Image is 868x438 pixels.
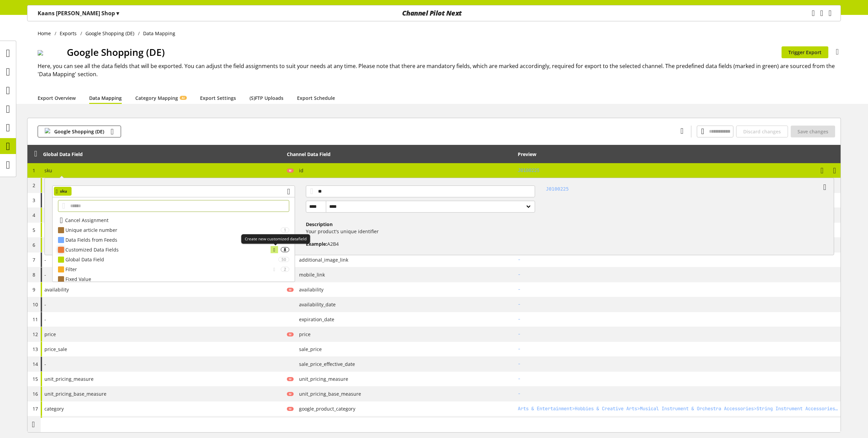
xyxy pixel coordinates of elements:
[60,30,77,37] span: Exports
[65,217,108,224] span: Cancel Assignment
[518,301,838,308] h2: -
[518,346,838,353] h2: -
[294,167,303,174] span: id
[65,246,271,253] div: Customized Data Fields
[294,256,348,263] span: additional_image_link
[200,94,236,102] a: Export Settings
[44,406,64,412] span: category
[65,276,289,283] div: Fixed Value
[33,197,35,203] span: 3
[297,94,335,102] a: Export Schedule
[327,241,339,247] span: A2B4
[289,392,292,396] span: M
[33,361,38,367] span: 14
[65,226,281,234] div: Unique article number
[33,376,38,382] span: 15
[32,150,39,157] span: Unlock to reorder rows
[33,391,38,397] span: 16
[294,375,348,382] span: unit_pricing_measure
[33,301,38,308] span: 10
[43,151,83,158] div: Global Data Field
[44,167,52,174] span: sku
[518,271,838,278] h2: -
[30,150,39,158] div: Unlock to reorder rows
[281,227,289,233] div: 1
[736,126,788,137] button: Discard changes
[33,331,38,337] span: 12
[294,286,323,293] span: availability
[135,94,186,102] a: Category MappingAI
[518,286,838,293] h2: -
[518,167,813,174] h2: J0100225
[294,271,325,278] span: mobile_link
[33,346,38,352] span: 13
[287,151,331,158] div: Channel Data Field
[306,228,532,235] p: Your product's unique identifier
[294,316,334,323] span: expiration_date
[294,301,336,308] span: availability_date
[89,94,122,102] a: Data Mapping
[250,94,283,102] a: (S)FTP Uploads
[44,391,106,397] span: unit_pricing_base_measure
[306,241,327,247] span: Example:
[45,128,52,135] img: icon
[44,271,46,278] span: -
[518,151,536,158] div: Preview
[38,30,55,37] a: Home
[27,5,841,21] nav: main navigation
[33,167,35,174] span: 1
[33,286,35,293] span: 9
[535,180,832,248] div: J0100225
[38,126,121,137] button: Google Shopping (DE)
[54,128,104,135] span: Google Shopping (DE)
[65,256,278,263] div: Global Data Field
[289,377,292,381] span: M
[33,316,38,323] span: 11
[518,256,838,263] h2: -
[294,331,311,338] span: price
[278,257,289,262] div: 50
[294,390,361,397] span: unit_pricing_base_measure
[65,236,278,243] div: Data Fields from Feeds
[281,247,289,252] div: 8
[294,405,355,412] span: google_product_category
[289,332,292,336] span: M
[44,376,94,382] span: unit_pricing_measure
[33,227,35,233] span: 5
[289,288,292,292] span: M
[518,316,838,323] h2: -
[38,62,841,78] h2: Here, you can see all the data fields that will be exported. You can adjust the field assignments...
[518,390,838,397] h2: -
[44,331,56,337] span: price
[182,96,185,100] span: AI
[116,9,119,17] span: ▾
[65,266,271,273] div: Filter
[743,128,781,135] span: Discard changes
[38,49,61,56] img: logo
[782,46,828,58] button: Trigger Export
[38,9,119,17] p: Kaans [PERSON_NAME] Shop
[797,128,828,135] span: Save changes
[289,407,292,411] span: M
[518,405,838,412] h2: Arts & Entertainment>Hobbies & Creative Arts>Musical Instrument & Orchestra Accessories>String In...
[38,94,76,102] a: Export Overview
[241,234,310,244] div: Create new customized datafield
[33,406,38,412] span: 17
[44,316,46,323] span: -
[44,257,46,263] span: -
[788,49,822,56] span: Trigger Export
[33,242,35,248] span: 6
[44,301,46,308] span: -
[44,286,69,293] span: availability
[281,267,289,272] div: 2
[33,271,35,278] span: 8
[294,346,322,353] span: sale_price
[67,45,782,59] h1: Google Shopping (DE)
[56,30,80,37] a: Exports
[33,182,35,189] span: 2
[289,169,292,173] span: M
[44,346,67,352] span: price_sale
[60,187,67,195] span: sku
[306,221,532,228] h4: Description
[33,212,35,218] span: 4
